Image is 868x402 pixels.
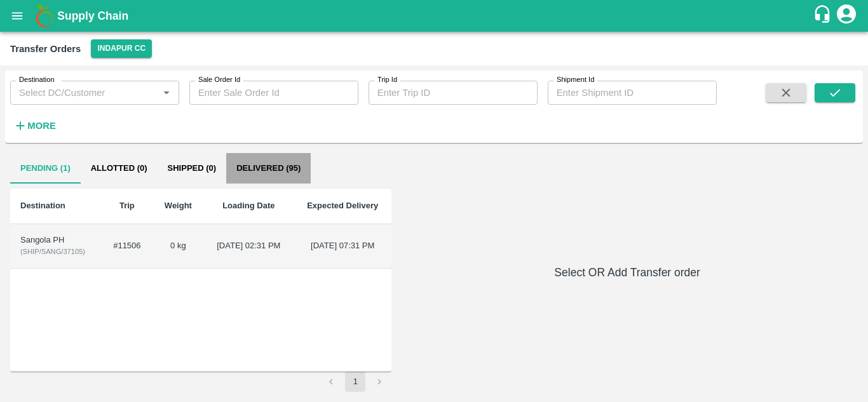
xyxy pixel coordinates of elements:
[20,201,65,210] b: Destination
[307,201,378,210] b: Expected Delivery
[198,75,240,85] label: Sale Order Id
[153,224,203,269] td: 0 kg
[57,7,813,25] a: Supply Chain
[81,153,158,184] button: Allotted (0)
[204,224,294,269] td: [DATE] 02:31 PM
[10,41,81,57] div: Transfer Orders
[189,81,358,105] input: Enter Sale Order Id
[158,153,227,184] button: Shipped (0)
[10,153,81,184] button: Pending (1)
[119,201,135,210] b: Trip
[835,3,858,29] div: account of current user
[557,75,594,85] label: Shipment Id
[397,264,858,281] h6: Select OR Add Transfer order
[548,81,717,105] input: Enter Shipment ID
[32,3,57,29] img: logo
[10,115,59,137] button: More
[14,84,154,101] input: Select DC/Customer
[20,248,85,255] span: ( SHIP/SANG/37105 )
[345,372,365,392] button: page 1
[158,84,175,101] button: Open
[27,121,56,131] strong: More
[319,372,391,392] nav: pagination navigation
[91,39,152,58] button: Select DC
[294,224,391,269] td: [DATE] 07:31 PM
[377,75,397,85] label: Trip Id
[102,224,153,269] td: #11506
[19,75,55,85] label: Destination
[20,234,92,246] div: Sangola PH
[3,1,32,30] button: open drawer
[57,10,128,22] b: Supply Chain
[226,153,311,184] button: Delivered (95)
[222,201,275,210] b: Loading Date
[165,201,192,210] b: Weight
[813,4,835,27] div: customer-support
[369,81,538,105] input: Enter Trip ID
